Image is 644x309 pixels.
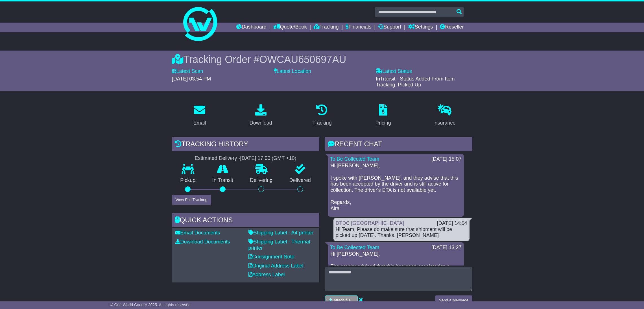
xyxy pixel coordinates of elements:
button: Send a Message [435,295,472,305]
a: Email Documents [175,230,220,236]
a: Support [378,23,401,32]
span: InTransit - Status Added From Item Tracking. Picked Up [376,76,455,88]
div: Pricing [376,119,391,127]
a: To Be Collected Team [330,245,379,250]
label: Latest Scan [172,68,203,75]
div: Hi Team, Please do make sure that shipment will be picked up [DATE]. Thanks, [PERSON_NAME] [336,227,467,239]
span: [DATE] 03:54 PM [172,76,211,82]
div: Quick Actions [172,213,319,229]
div: [DATE] 17:00 (GMT +10) [240,155,296,162]
span: © One World Courier 2025. All rights reserved. [110,303,192,307]
div: [DATE] 13:27 [431,245,462,251]
a: Settings [408,23,433,32]
a: To Be Collected Team [330,156,379,162]
div: [DATE] 15:07 [431,156,462,162]
a: Financials [346,23,371,32]
div: Insurance [433,119,456,127]
div: Email [193,119,206,127]
a: Quote/Book [273,23,307,32]
div: RECENT CHAT [325,137,472,153]
a: Address Label [248,272,285,277]
p: Hi [PERSON_NAME], The courier advised that this has been escalated to a driver for collection [DA... [331,251,461,300]
a: Download Documents [175,239,230,245]
a: Original Address Label [248,263,304,269]
div: Download [250,119,272,127]
a: Shipping Label - A4 printer [248,230,313,236]
div: Tracking Order # [172,53,472,66]
button: View Full Tracking [172,195,211,205]
a: Consignment Note [248,254,294,260]
a: Insurance [430,102,459,129]
p: Pickup [172,177,204,184]
a: Download [246,102,276,129]
div: Tracking history [172,137,319,153]
a: Reseller [440,23,464,32]
a: Shipping Label - Thermal printer [248,239,310,251]
p: Delivered [281,177,319,184]
p: Delivering [242,177,281,184]
div: Tracking [312,119,331,127]
span: OWCAU650697AU [259,54,346,65]
div: [DATE] 14:54 [437,220,467,227]
label: Latest Location [274,68,311,75]
a: Dashboard [236,23,267,32]
a: Email [189,102,209,129]
p: Hi [PERSON_NAME], I spoke with [PERSON_NAME], and they advise that this has been accepted by the ... [331,163,461,212]
a: DTDC [GEOGRAPHIC_DATA] [336,220,404,226]
label: Latest Status [376,68,412,75]
a: Pricing [372,102,395,129]
a: Tracking [314,23,339,32]
a: Tracking [309,102,335,129]
p: In Transit [204,177,242,184]
div: Estimated Delivery - [172,155,319,162]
